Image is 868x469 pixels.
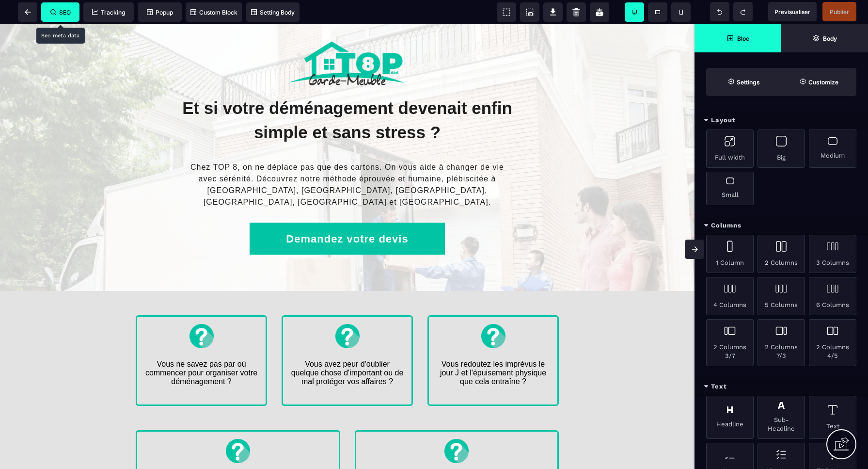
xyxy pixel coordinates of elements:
[226,415,250,439] img: 8d8013eb0fad16213dc09108547016a7_icone_top8.png
[808,79,838,86] strong: Customize
[809,235,856,273] div: 3 Columns
[694,378,868,396] div: Text
[823,35,837,42] strong: Body
[694,24,781,52] span: Open Blocks
[251,9,295,16] span: Setting Body
[190,9,237,16] span: Custom Block
[737,79,760,86] strong: Settings
[287,17,408,65] img: 9723dff375ef9b01add69404de2f686c_6.png
[335,300,360,324] img: 8d8013eb0fad16213dc09108547016a7_icone_top8.png
[694,217,868,235] div: Columns
[781,24,868,52] span: Open Layer Manager
[50,9,71,16] span: SEO
[809,396,856,439] div: Text
[706,235,754,273] div: 1 Column
[436,333,550,364] text: Vous redoutez les imprévus le jour J et l'épuisement physique que cela entraîne ?
[809,129,856,168] div: Medium
[481,300,505,324] img: 8d8013eb0fad16213dc09108547016a7_icone_top8.png
[147,9,173,16] span: Popup
[706,319,754,366] div: 2 Columns 3/7
[706,68,781,96] span: Settings
[290,333,404,364] text: Vous avez peur d'oublier quelque chose d'important ou de mal protéger vos affaires ?
[706,129,754,168] div: Full width
[774,8,810,16] span: Previsualiser
[768,2,817,21] span: Preview
[497,2,516,22] span: View components
[809,277,856,315] div: 6 Columns
[444,415,469,439] img: 8d8013eb0fad16213dc09108547016a7_icone_top8.png
[706,277,754,315] div: 4 Columns
[758,129,805,168] div: Big
[706,396,754,439] div: Headline
[758,235,805,273] div: 2 Columns
[737,35,749,42] strong: Bloc
[694,112,868,129] div: Layout
[809,319,856,366] div: 2 Columns 4/5
[520,2,539,22] span: Screenshot
[781,68,856,96] span: Open Style Manager
[189,300,214,324] img: 8d8013eb0fad16213dc09108547016a7_icone_top8.png
[758,277,805,315] div: 5 Columns
[758,319,805,366] div: 2 Columns 7/3
[706,172,754,205] div: Small
[92,9,125,16] span: Tracking
[758,396,805,439] div: Sub-Headline
[170,67,525,125] h1: Et si votre déménagement devenait enfin simple et sans stress ?
[830,8,849,16] span: Publier
[250,198,445,230] button: Demandez votre devis
[170,135,525,186] text: Chez TOP 8, on ne déplace pas que des cartons. On vous aide à changer de vie avec sérénité. Décou...
[144,333,258,373] text: Vous ne savez pas par où commencer pour organiser votre déménagement ?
